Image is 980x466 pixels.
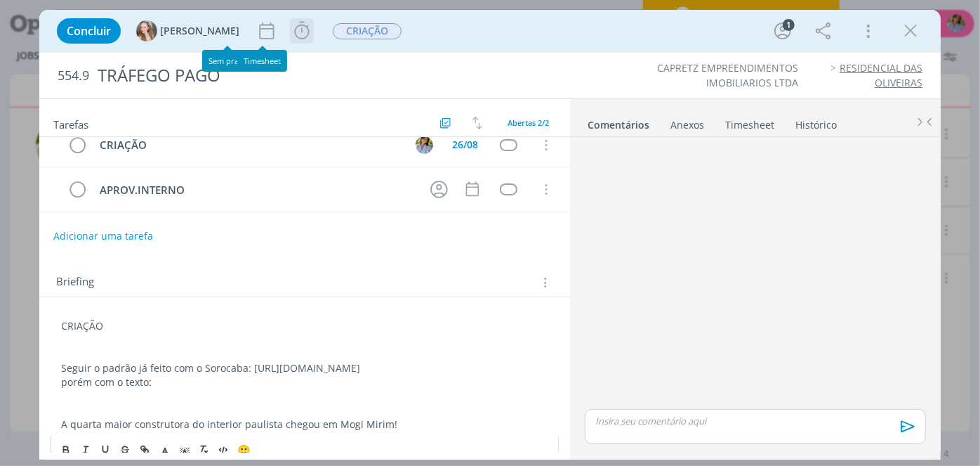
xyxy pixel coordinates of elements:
button: 🙂 [234,441,253,458]
a: CAPRETZ EMPREENDIMENTOS IMOBILIARIOS LTDA [658,61,799,89]
div: APROV.INTERNO [94,181,417,199]
div: Anexos [670,118,704,132]
a: Comentários [587,112,650,132]
div: 1 [783,19,795,31]
div: TRÁFEGO PAGO [92,58,557,93]
div: 26/08 [452,140,478,150]
button: CRIAÇÃO [332,22,402,40]
button: A [413,134,435,155]
img: G [136,20,157,41]
div: Timesheet [237,50,287,72]
button: G[PERSON_NAME] [136,20,239,41]
span: CRIAÇÃO [333,23,402,39]
span: Tarefas [53,115,88,131]
p: porém com o texto: [61,375,548,389]
img: A [416,136,433,154]
a: RESIDENCIAL DAS OLIVEIRAS [840,61,922,89]
span: 🙂 [237,443,251,457]
span: Abertas 2/2 [508,117,549,128]
a: Histórico [795,112,837,132]
div: dialog [39,10,941,460]
span: Cor de Fundo [175,441,194,458]
a: Timesheet [724,112,775,132]
span: [PERSON_NAME] [160,26,239,36]
p: Seguir o padrão já feito com o Sorocaba: [URL][DOMAIN_NAME] [61,361,548,375]
button: Adicionar uma tarefa [53,224,154,249]
div: Sem prazo [202,50,253,72]
span: 554.9 [58,68,89,84]
button: 1 [772,20,794,42]
button: Concluir [57,18,121,44]
p: CRIAÇÃO [61,319,548,333]
div: CRIAÇÃO [94,136,402,154]
span: Concluir [67,25,111,37]
span: Cor do Texto [155,441,175,458]
img: arrow-down-up.svg [472,117,482,129]
span: Briefing [56,273,94,292]
p: A quarta maior construtora do interior paulista chegou em Mogi Mirim! [61,418,548,432]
